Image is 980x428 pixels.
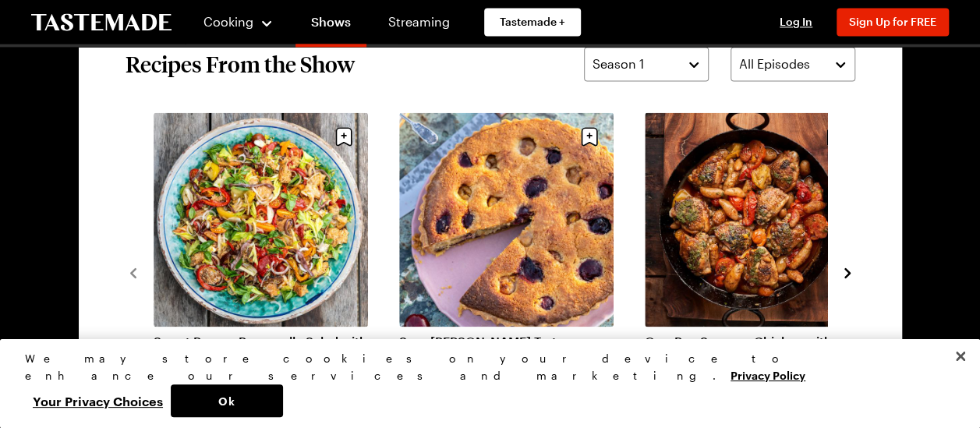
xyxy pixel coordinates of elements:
span: Sign Up for FREE [849,15,936,28]
button: Your Privacy Choices [25,384,171,417]
span: Log In [780,15,812,28]
button: All Episodes [731,47,855,81]
button: Cooking [203,3,274,41]
button: navigate to next item [840,262,855,281]
button: Season 1 [584,47,709,81]
button: Ok [171,384,283,417]
span: All Episodes [739,55,810,73]
h2: Recipes From the Show [126,50,355,78]
a: More information about your privacy, opens in a new tab [731,367,805,382]
button: Close [943,339,978,373]
a: Sweet Pepper Panzanella Salad with Tomatoes, Basil, Capers & Anchovies [154,333,368,364]
a: To Tastemade Home Page [31,13,172,31]
span: Tastemade + [500,14,565,30]
button: navigate to previous item [126,262,141,281]
div: Privacy [25,350,942,417]
span: Cooking [203,14,253,29]
a: One-Pan Summer Chicken with Tomatoes, New Potatoes & Chorizo [645,333,859,364]
a: Shows [295,3,366,47]
a: Sour [PERSON_NAME] Tart [399,333,614,348]
span: Season 1 [593,55,644,73]
button: Log In [765,14,827,30]
a: Tastemade + [484,8,581,36]
button: Save recipe [820,122,850,151]
div: We may store cookies on your device to enhance our services and marketing. [25,350,942,384]
button: Sign Up for FREE [837,8,949,36]
button: Save recipe [329,122,359,151]
button: Save recipe [575,122,604,151]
